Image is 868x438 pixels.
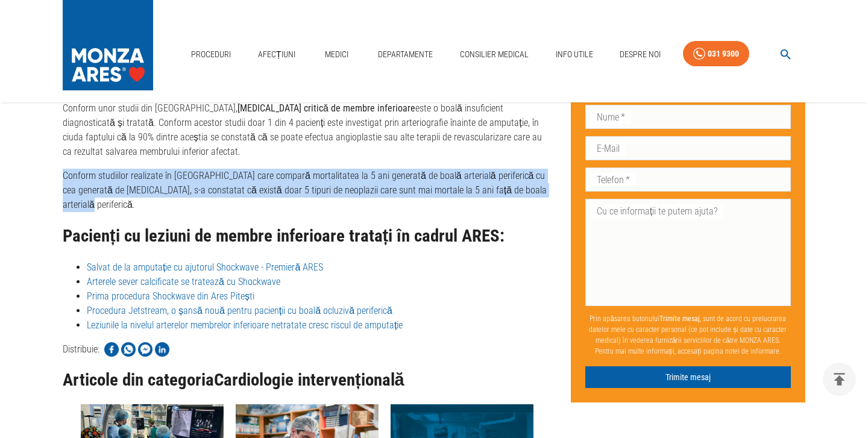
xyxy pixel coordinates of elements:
[373,42,438,67] a: Departamente
[585,366,791,389] button: Trimite mesaj
[121,342,136,357] img: Share on WhatsApp
[138,342,153,357] img: Share on Facebook Messenger
[253,42,300,67] a: Afecțiuni
[551,42,598,67] a: Info Utile
[155,342,169,357] img: Share on LinkedIn
[615,42,665,67] a: Despre Noi
[87,305,392,316] a: Procedura Jetstream, o șansă nouă pentru pacienții cu boală ocluzivă periferică
[186,42,236,67] a: Proceduri
[87,290,254,302] a: Prima procedura Shockwave din Ares Pitești
[659,314,700,323] b: Trimite mesaj
[317,42,356,67] a: Medici
[63,169,552,212] p: Conform studiilor realizate în [GEOGRAPHIC_DATA] care compară mortalitatea la 5 ani generată de b...
[87,261,323,273] a: Salvat de la amputație cu ajutorul Shockwave - Premieră ARES
[87,319,403,331] a: Leziunile la nivelul arterelor membrelor inferioare netratate cresc riscul de amputație
[823,363,856,396] button: delete
[63,101,552,159] p: Conform unor studii din [GEOGRAPHIC_DATA], este o boală insuficient diagnosticată și tratată. Con...
[683,41,749,67] a: 031 9300
[104,342,119,357] img: Share on Facebook
[63,371,552,390] h3: Articole din categoria Cardiologie intervențională
[455,42,533,67] a: Consilier Medical
[63,227,552,246] h2: Pacienți cu leziuni de membre inferioare tratați în cadrul ARES:
[63,342,99,357] p: Distribuie:
[87,276,280,287] a: Arterele sever calcificate se tratează cu Shockwave
[237,102,415,114] strong: [MEDICAL_DATA] critică de membre inferioare
[585,308,791,361] p: Prin apăsarea butonului , sunt de acord cu prelucrarea datelor mele cu caracter personal (ce pot ...
[708,46,739,61] div: 031 9300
